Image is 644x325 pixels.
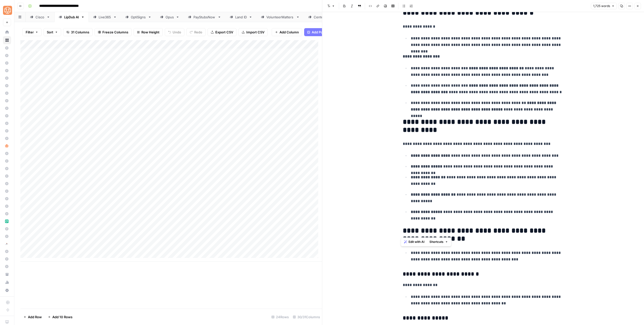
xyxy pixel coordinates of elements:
div: Land ID [235,15,247,20]
span: 31 Columns [71,30,89,35]
button: Add Row [20,313,45,321]
button: Edit with AI [402,239,426,245]
button: Add Power Agent [304,28,342,36]
button: Undo [165,28,184,36]
div: LipDub AI [64,15,79,20]
div: Opus [166,15,174,20]
a: Centerbase [304,12,342,22]
div: PayStubsNow [193,15,216,20]
span: Edit with AI [409,240,424,244]
span: 1,725 words [593,4,610,8]
button: Workspace: SimpleTiger [3,4,11,17]
a: Opus [156,12,184,22]
span: Shortcuts [429,240,444,244]
div: VolunteerMatters [266,15,294,20]
button: Freeze Columns [95,28,132,36]
span: Import CSV [246,30,264,35]
span: Undo [173,30,181,35]
button: 31 Columns [63,28,93,36]
button: Filter [22,28,42,36]
a: Your Data [3,270,11,278]
a: VolunteerMatters [257,12,304,22]
a: Usage [3,278,11,286]
button: Sort [44,28,61,36]
span: Filter [26,30,34,35]
img: SimpleTiger Logo [3,6,12,15]
img: hlg0wqi1id4i6sbxkcpd2tyblcaw [5,144,9,148]
span: Add Row [28,314,42,319]
button: 1,725 words [591,3,617,9]
span: Sort [47,30,53,35]
button: Export CSV [208,28,236,36]
span: Freeze Columns [102,30,128,35]
a: Live365 [89,12,121,22]
span: Add Column [279,30,299,35]
a: PayStubsNow [184,12,225,22]
button: Add Column [272,28,302,36]
a: Browse [3,36,11,44]
span: Add Power Agent [312,30,339,35]
img: lw7c1zkxykwl1f536rfloyrjtby8 [5,220,9,223]
button: Shortcuts [427,239,450,245]
a: Home [3,28,11,36]
button: Import CSV [238,28,268,36]
span: Export CSV [215,30,233,35]
button: Redo [186,28,206,36]
a: OptiSigns [121,12,156,22]
span: Add 10 Rows [52,314,72,319]
div: OptiSigns [131,15,146,20]
a: Land ID [225,12,257,22]
div: Cisco [35,15,45,20]
button: Row Height [134,28,163,36]
div: 24 Rows [269,313,291,321]
a: Cisco [26,12,54,22]
button: Add 10 Rows [45,313,75,321]
span: Row Height [141,30,159,35]
a: Settings [3,286,11,294]
div: Centerbase [314,15,332,20]
span: Redo [194,30,202,35]
img: l4fhhv1wydngfjbdt7cv1fhbfkxb [5,242,9,246]
div: 30/31 Columns [291,313,322,321]
div: Live365 [99,15,111,20]
a: LipDub AI [54,12,89,22]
